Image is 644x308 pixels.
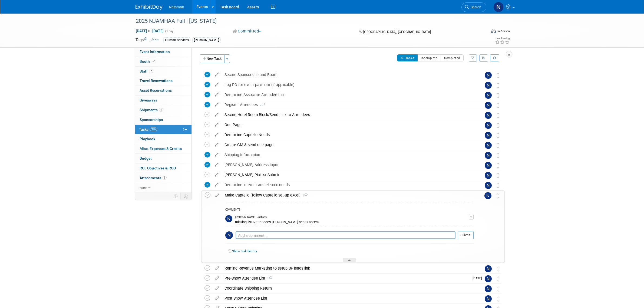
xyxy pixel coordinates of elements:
[212,122,222,127] a: edit
[152,60,155,63] i: Booth reservation complete
[485,142,492,149] img: Nina Finn
[147,29,152,33] span: to
[149,69,153,73] span: 2
[140,78,173,83] span: Travel Reservations
[135,134,191,144] a: Playbook
[140,137,155,141] span: Playbook
[135,47,191,57] a: Event Information
[171,192,181,199] td: Personalize Event Tab Strip
[485,285,492,292] img: Nina Finn
[222,170,474,179] div: [PERSON_NAME] Picklist Submit
[212,276,222,281] a: edit
[150,127,157,131] span: 39%
[497,286,500,291] i: Move task
[485,82,492,89] img: Nina Finn
[222,100,474,109] div: Register Attendees
[491,29,496,33] img: Format-Inperson.png
[138,185,147,190] span: more
[495,37,510,40] div: Event Rating
[397,54,418,61] button: All Tasks
[497,83,500,88] i: Move task
[222,294,474,303] div: Post Show Attendee List
[485,102,492,109] img: Nina Finn
[232,249,257,253] a: Show task history
[180,192,191,199] td: Toggle Event Tabs
[497,133,500,138] i: Move task
[212,286,222,291] a: edit
[265,277,272,280] span: 1
[135,173,191,183] a: Attachments1
[497,143,500,148] i: Move task
[140,98,157,102] span: Giveaways
[140,176,167,180] span: Attachments
[484,192,491,199] img: Nina Finn
[212,82,222,87] a: edit
[135,154,191,163] a: Budget
[497,103,500,108] i: Move task
[135,105,191,115] a: Shipments1
[136,37,158,43] td: Tags
[485,152,492,159] img: Nina Finn
[192,37,221,43] div: [PERSON_NAME]
[135,76,191,86] a: Travel Reservations
[485,112,492,119] img: Nina Finn
[497,73,500,78] i: Move task
[222,274,469,283] div: Pre-Show Attendee List
[212,132,222,137] a: edit
[485,122,492,129] img: Nina Finn
[140,88,172,93] span: Asset Reservations
[497,93,500,98] i: Move task
[497,123,500,128] i: Move task
[140,166,176,170] span: ROI, Objectives & ROO
[222,90,474,99] div: Determine Associate Attendee List
[497,29,510,33] div: In-Person
[212,182,222,187] a: edit
[222,140,474,149] div: Create GM & send one pager
[493,2,504,12] img: Nina Finn
[497,296,500,302] i: Move task
[497,276,500,281] i: Move task
[212,266,222,271] a: edit
[222,110,474,119] div: Secure Hotel Room Block/Send Link to Attendees
[222,70,474,79] div: Secure Sponsorship and Booth
[490,54,499,61] a: Refresh
[497,153,500,158] i: Move task
[140,117,163,122] span: Sponsorships
[222,264,474,273] div: Remind Revenue Marketing to setup SF leads link
[222,150,474,159] div: Shipping Information
[458,231,474,239] button: Submit
[212,152,222,157] a: edit
[485,265,492,272] img: Nina Finn
[134,16,478,26] div: 2025 NJAMHAA Fall | [US_STATE]
[485,275,492,282] img: Nina Finn
[163,37,190,43] div: Human Services
[222,120,474,129] div: One Pager
[485,182,492,189] img: Nina Finn
[300,194,308,197] span: 1
[135,96,191,105] a: Giveaways
[222,191,474,200] div: Make Captello (follow Captello set-up excel)
[135,57,191,66] a: Booth
[461,2,486,12] a: Search
[473,276,485,280] span: [DATE]
[469,5,481,9] span: Search
[135,67,191,76] a: Staff2
[258,103,265,107] span: 2
[485,295,492,302] img: Nina Finn
[140,69,153,73] span: Staff
[135,144,191,153] a: Misc. Expenses & Credits
[417,54,441,61] button: Incomplete
[139,127,157,132] span: Tasks
[140,50,170,54] span: Event Information
[235,219,469,224] div: missing list & attendees. [PERSON_NAME] needs access
[140,108,163,112] span: Shipments
[485,162,492,169] img: Nina Finn
[222,284,474,293] div: Coordinate Shipping Return
[441,54,464,61] button: Completed
[165,30,174,33] span: (1 day)
[169,5,184,9] span: Netsmart
[136,5,163,10] img: ExhibitDay
[200,54,225,63] button: New Task
[225,215,232,222] img: Nina Finn
[213,193,222,198] a: edit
